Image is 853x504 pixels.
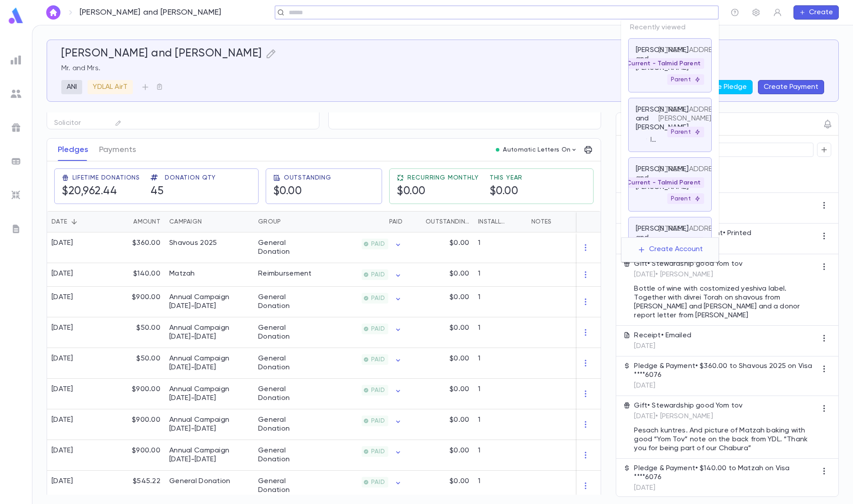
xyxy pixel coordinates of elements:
[758,80,824,94] button: Create Payment
[11,122,21,133] img: campaigns_grey.99e729a5f7ee94e3726e6486bddda8f1.svg
[492,144,581,156] button: Automatic Letters On
[52,477,73,486] div: [DATE]
[52,385,73,394] div: [DATE]
[320,211,407,232] div: Paid
[634,412,817,421] p: [DATE] • [PERSON_NAME]
[258,211,281,232] div: Group
[367,417,388,424] span: PAID
[52,416,73,424] div: [DATE]
[169,324,249,341] div: Annual Campaign 2024-2025
[474,317,527,348] div: 1
[61,64,824,73] p: Mr. and Mrs.
[258,385,316,403] div: General Donation
[88,80,133,94] div: YDLAL AirT
[52,324,73,332] div: [DATE]
[169,239,217,248] div: Shavous 2025
[411,215,426,229] button: Sort
[48,9,59,16] img: home_white.a664292cf8c1dea59945f0da9f25487c.svg
[474,471,527,501] div: 1
[80,8,222,17] p: [PERSON_NAME] and [PERSON_NAME]
[11,224,21,234] img: letters_grey.7941b92b52307dd3b8a917253454ce1c.svg
[658,165,723,174] p: [STREET_ADDRESS]
[503,146,570,153] p: Automatic Letters On
[634,270,817,279] p: [DATE] • [PERSON_NAME]
[450,269,469,278] p: $0.00
[58,139,88,161] button: Pledges
[634,284,817,320] p: Bottle of wine with costomized yeshiva label. Together with divrei Torah on shavous from [PERSON_...
[11,55,21,65] img: reports_grey.c525e4749d1bce6a11f5fe2a8de1b229.svg
[169,416,249,433] div: Annual Campaign 2024-2025
[450,354,469,363] p: $0.00
[450,385,469,394] p: $0.00
[692,80,753,94] button: Create Pledge
[367,448,388,455] span: PAID
[165,174,216,181] span: Donation Qty
[636,46,689,72] p: [PERSON_NAME] and [PERSON_NAME]
[47,211,107,232] div: Date
[258,477,316,495] div: General Donation
[107,232,165,263] div: $360.00
[508,215,522,229] button: Sort
[52,354,73,363] div: [DATE]
[630,241,710,258] button: Create Account
[258,269,312,278] div: Reimbursement
[169,477,230,486] div: General Donation
[671,76,701,83] p: Parent
[11,190,21,200] img: imports_grey.530a8a0e642e233f2baf0ef88e8c9fcb.svg
[623,179,704,186] span: Current - Talmid Parent
[367,325,388,332] span: PAID
[634,381,817,390] p: [DATE]
[474,287,527,317] div: 1
[61,47,262,60] h5: [PERSON_NAME] and [PERSON_NAME]
[52,293,73,302] div: [DATE]
[258,324,316,341] div: General Donation
[634,401,817,410] p: Gift • Stewardship good Yom tov
[107,287,165,317] div: $900.00
[54,116,105,130] p: Solicitor
[478,211,508,232] div: Installments
[133,211,160,232] div: Amount
[107,348,165,379] div: $50.00
[450,324,469,332] p: $0.00
[474,348,527,379] div: 1
[474,440,527,471] div: 1
[169,354,249,372] div: Annual Campaign 2024-2025
[107,211,165,232] div: Amount
[258,446,316,464] div: General Donation
[61,80,82,94] div: ANI
[634,260,817,268] p: Gift • Stewardship good Yom tov
[450,416,469,424] p: $0.00
[621,20,719,36] p: Recently viewed
[254,211,320,232] div: Group
[169,385,249,403] div: Annual Campaign 2024-2025
[367,479,388,486] span: PAID
[667,74,704,85] div: Parent
[531,211,551,232] div: Notes
[634,362,817,380] p: Pledge & Payment • $360.00 to Shavous 2025 on Visa ****6076
[169,211,202,232] div: Campaign
[107,409,165,440] div: $900.00
[474,263,527,287] div: 1
[52,239,73,248] div: [DATE]
[650,136,658,144] p: Ieshula R [PERSON_NAME], CPA
[67,215,81,229] button: Sort
[258,354,316,372] div: General Donation
[490,185,523,198] h5: $0.00
[169,269,195,278] div: Matzah
[107,440,165,471] div: $900.00
[426,211,469,232] div: Outstanding
[397,185,478,198] h5: $0.00
[490,174,523,181] span: This Year
[634,342,691,351] p: [DATE]
[7,7,25,24] img: logo
[389,211,403,232] div: Paid
[658,105,723,123] p: [STREET_ADDRESS][PERSON_NAME]
[107,317,165,348] div: $50.00
[367,295,388,302] span: PAID
[273,185,331,198] h5: $0.00
[474,211,527,232] div: Installments
[407,174,478,181] span: Recurring Monthly
[671,195,701,202] p: Parent
[367,271,388,278] span: PAID
[169,293,249,311] div: Annual Campaign 2024-2025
